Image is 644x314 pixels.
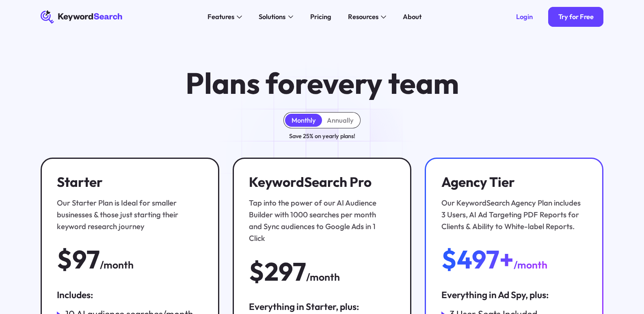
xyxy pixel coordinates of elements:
[186,67,459,99] h1: Plans for
[249,300,395,313] div: Everything in Starter, plus:
[57,174,199,190] h3: Starter
[310,12,331,22] div: Pricing
[305,10,336,24] a: Pricing
[207,12,234,22] div: Features
[289,132,355,141] div: Save 25% on yearly plans!
[403,12,421,22] div: About
[548,7,604,27] a: Try for Free
[249,174,391,190] h3: KeywordSearch Pro
[398,10,427,24] a: About
[506,7,543,27] a: Login
[348,12,378,22] div: Resources
[57,288,203,301] div: Includes:
[100,257,134,273] div: /month
[57,197,199,232] div: Our Starter Plan is Ideal for smaller businesses & those just starting their keyword research jou...
[441,288,587,301] div: Everything in Ad Spy, plus:
[327,116,354,125] div: Annually
[306,269,340,285] div: /month
[249,197,391,245] div: Tap into the power of our AI Audience Builder with 1000 searches per month and Sync audiences to ...
[441,174,583,190] h3: Agency Tier
[57,246,100,273] div: $97
[292,116,316,125] div: Monthly
[259,12,285,22] div: Solutions
[441,246,514,273] div: $497+
[514,257,547,273] div: /month
[249,258,306,285] div: $297
[516,13,533,21] div: Login
[441,197,583,232] div: Our KeywordSearch Agency Plan includes 3 Users, AI Ad Targeting PDF Reports for Clients & Ability...
[558,13,594,21] div: Try for Free
[307,64,459,102] span: every team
